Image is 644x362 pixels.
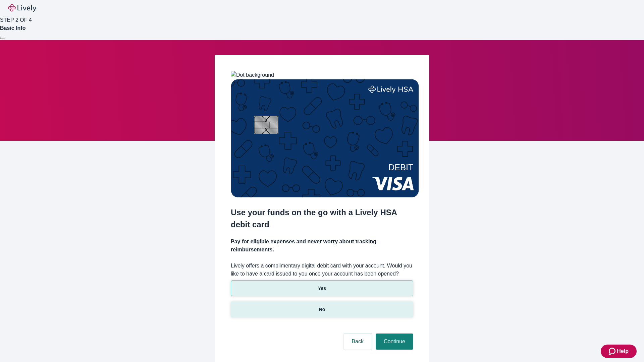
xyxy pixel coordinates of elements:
[319,306,325,313] p: No
[231,79,419,197] img: Debit card
[231,262,413,278] label: Lively offers a complimentary digital debit card with your account. Would you like to have a card...
[343,334,372,350] button: Back
[318,285,326,292] p: Yes
[231,281,413,296] button: Yes
[617,347,629,355] span: Help
[601,345,637,358] button: Zendesk support iconHelp
[609,347,617,355] svg: Zendesk support icon
[231,71,274,79] img: Dot background
[231,206,413,231] h2: Use your funds on the go with a Lively HSA debit card
[8,4,36,12] img: Lively
[376,334,413,350] button: Continue
[231,238,413,254] h4: Pay for eligible expenses and never worry about tracking reimbursements.
[231,302,413,317] button: No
